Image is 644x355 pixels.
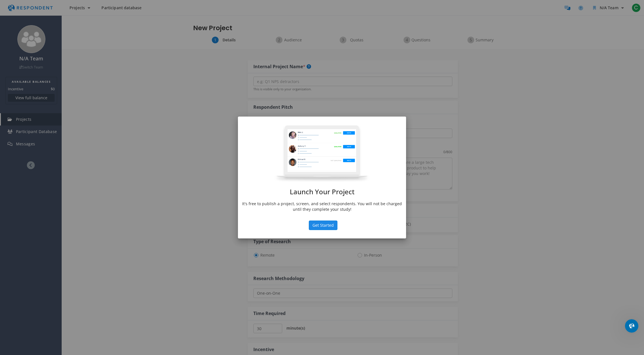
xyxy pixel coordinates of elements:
[238,117,406,239] md-dialog: Launch Your ...
[274,125,370,183] img: project-modal.png
[309,221,337,230] button: Get Started
[242,201,402,212] p: It's free to publish a project, screen, and select respondents. You will not be charged until the...
[625,319,638,333] iframe: Intercom live chat
[242,188,402,195] h1: Launch Your Project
